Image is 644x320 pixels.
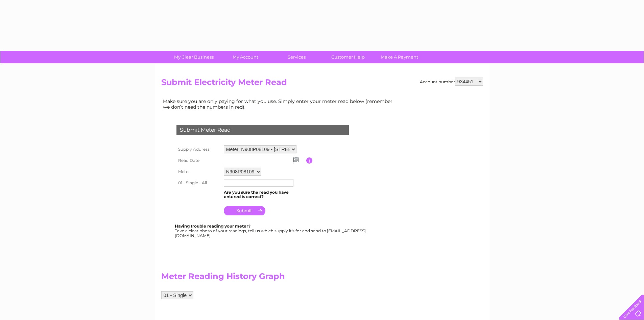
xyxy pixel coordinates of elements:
td: Make sure you are only paying for what you use. Simply enter your meter read below (remember we d... [161,97,398,111]
td: Are you sure the read you have entered is correct? [222,188,306,201]
th: Supply Address [175,144,222,155]
img: ... [293,157,299,162]
b: Having trouble reading your meter? [175,223,251,229]
th: Read Date [175,155,222,166]
div: Take a clear photo of your readings, tell us which supply it's for and send to [EMAIL_ADDRESS][DO... [175,224,367,238]
h2: Submit Electricity Meter Read [161,78,483,90]
a: My Account [217,51,273,63]
a: Services [269,51,325,63]
a: Customer Help [320,51,376,63]
input: Submit [224,206,265,215]
div: Account number [420,78,483,86]
a: Make A Payment [372,51,427,63]
th: Meter [175,166,222,177]
div: Submit Meter Read [176,125,349,135]
input: Information [306,157,313,164]
th: 01 - Single - All [175,177,222,188]
a: My Clear Business [166,51,222,63]
h2: Meter Reading History Graph [161,272,398,284]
